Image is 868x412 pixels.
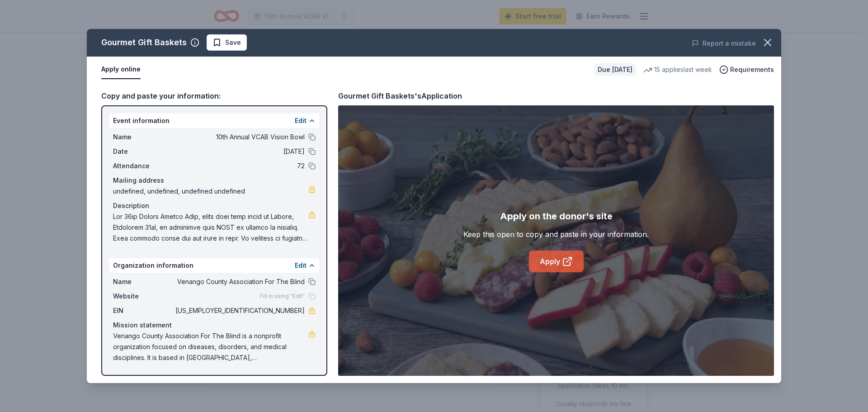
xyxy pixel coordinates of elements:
div: Mailing address [113,175,316,186]
button: Report a mistake [692,38,756,49]
span: Attendance [113,161,174,171]
div: Due [DATE] [594,63,636,76]
span: Website [113,291,174,302]
button: Save [207,34,247,51]
button: Edit [295,115,307,126]
span: Date [113,146,174,157]
div: Apply on the donor's site [500,209,613,223]
div: Description [113,200,316,211]
span: Name [113,132,174,142]
div: Gourmet Gift Baskets's Application [338,90,462,102]
div: Mission statement [113,320,316,331]
span: [US_EMPLOYER_IDENTIFICATION_NUMBER] [174,305,305,316]
span: Name [113,276,174,287]
span: Requirements [730,64,774,75]
span: 10th Annual VCAB Vision Bowl [174,132,305,142]
div: 15 applies last week [643,64,712,75]
span: [DATE] [174,146,305,157]
div: Organization information [109,258,319,273]
div: Event information [109,114,319,128]
button: Apply online [101,60,141,79]
span: Venango County Association For The Blind is a nonprofit organization focused on diseases, disorde... [113,331,308,363]
span: Lor 36ip Dolors Ametco Adip, elits doei temp incid ut Labore, Etdolorem 31al, en adminimve quis N... [113,211,308,244]
div: Keep this open to copy and paste in your information. [463,229,649,240]
span: Save [225,37,241,48]
span: undefined, undefined, undefined undefined [113,186,308,197]
span: Venango County Association For The Blind [174,276,305,287]
span: EIN [113,305,174,316]
span: Fill in using "Edit" [260,293,305,300]
a: Apply [529,251,584,272]
button: Edit [295,260,307,271]
button: Requirements [719,64,774,75]
div: Gourmet Gift Baskets [101,35,187,50]
span: 72 [174,161,305,171]
div: Copy and paste your information: [101,90,327,102]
